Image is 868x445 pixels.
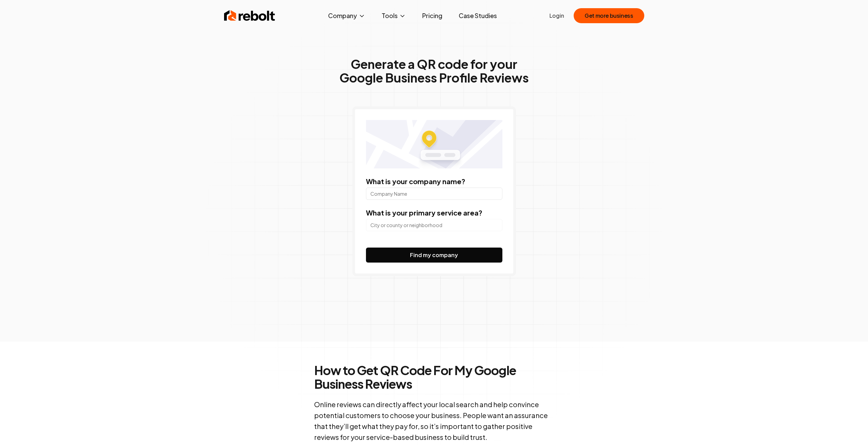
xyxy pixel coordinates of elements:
[574,8,644,23] button: Get more business
[376,9,411,23] button: Tools
[417,9,448,23] a: Pricing
[366,120,502,168] img: Location map
[224,9,275,23] img: Rebolt Logo
[323,9,371,23] button: Company
[366,188,502,200] input: Company Name
[453,9,502,23] a: Case Studies
[549,12,564,20] a: Login
[366,177,465,186] label: What is your company name?
[366,248,502,263] button: Find my company
[339,57,529,85] h1: Generate a QR code for your Google Business Profile Reviews
[314,364,554,391] h2: How to Get QR Code For My Google Business Reviews
[366,219,502,231] input: City or county or neighborhood
[366,208,482,217] label: What is your primary service area?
